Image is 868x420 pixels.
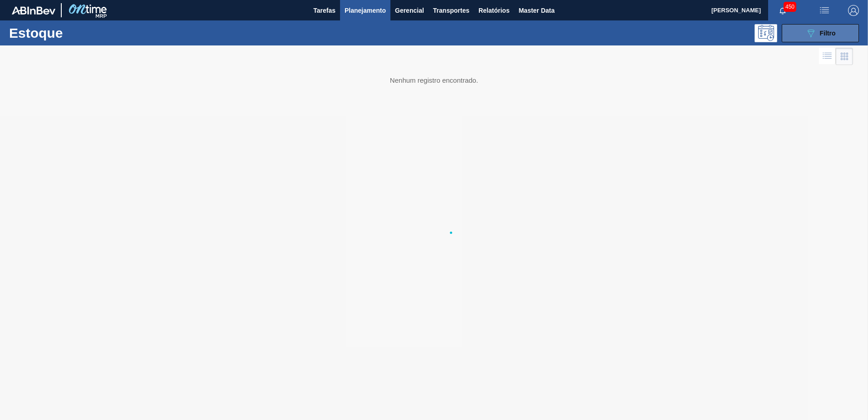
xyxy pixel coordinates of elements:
span: Transportes [433,5,469,16]
span: Planejamento [345,5,386,16]
span: Master Data [518,5,554,16]
img: userActions [819,5,830,16]
span: Relatórios [478,5,509,16]
span: Filtro [820,30,836,37]
button: Filtro [782,24,859,42]
img: Logout [848,5,859,16]
span: 450 [784,2,796,12]
div: Pogramando: nenhum usuário selecionado [755,24,777,42]
img: TNhmsLtSVTkK8tSr43FrP2fwEKptu5GPRR3wAAAABJRU5ErkJggg== [12,6,55,15]
span: Gerencial [395,5,424,16]
h1: Estoque [9,28,145,38]
span: Tarefas [313,5,335,16]
button: Notificações [768,4,797,17]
